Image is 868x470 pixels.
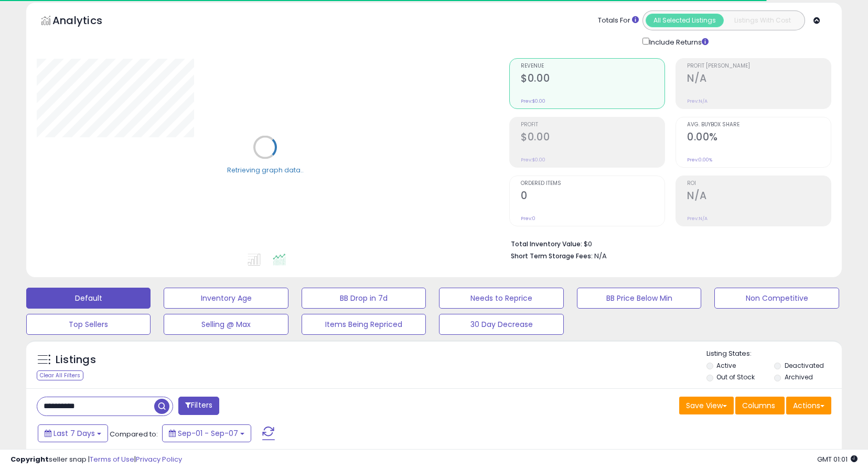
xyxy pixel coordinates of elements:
span: 2025-09-15 01:01 GMT [817,454,858,464]
button: Non Competitive [714,288,839,309]
h2: $0.00 [521,72,665,86]
button: Inventory Age [164,288,288,309]
button: BB Price Below Min [577,288,701,309]
b: Total Inventory Value: [511,239,582,248]
button: Needs to Reprice [439,288,563,309]
small: Prev: 0 [521,215,535,222]
span: Profit [521,122,665,128]
span: N/A [594,251,607,261]
button: Selling @ Max [164,314,288,335]
button: 30 Day Decrease [439,314,563,335]
div: Clear All Filters [37,370,83,380]
h2: $0.00 [521,131,665,145]
button: Save View [679,397,734,414]
small: Prev: $0.00 [521,98,545,104]
button: Items Being Repriced [302,314,426,335]
small: Prev: 0.00% [687,157,712,163]
a: Terms of Use [90,454,134,464]
span: Avg. Buybox Share [687,122,831,128]
h2: 0.00% [687,131,831,145]
span: Last 7 Days [53,428,95,439]
small: Prev: $0.00 [521,157,545,163]
button: Top Sellers [26,314,151,335]
label: Active [716,361,736,370]
button: Filters [178,397,219,415]
b: Short Term Storage Fees: [511,252,593,260]
h2: N/A [687,72,831,86]
button: Columns [735,397,785,414]
span: Compared to: [110,429,158,439]
h2: 0 [521,190,665,204]
span: Columns [742,400,775,411]
h2: N/A [687,190,831,204]
strong: Copyright [10,454,49,464]
li: $0 [511,237,823,249]
a: Privacy Policy [136,454,182,464]
button: Last 7 Days [38,424,108,442]
div: Retrieving graph data.. [227,165,304,174]
button: Sep-01 - Sep-07 [162,424,251,442]
span: Profit [PERSON_NAME] [687,63,831,69]
span: Ordered Items [521,181,665,187]
div: seller snap | | [10,455,182,465]
div: Include Returns [635,36,721,48]
h5: Listings [56,353,96,367]
label: Deactivated [785,361,824,370]
button: Actions [786,397,831,414]
span: Revenue [521,63,665,69]
button: Default [26,288,151,309]
small: Prev: N/A [687,215,708,222]
small: Prev: N/A [687,98,708,104]
label: Archived [785,373,813,381]
span: Sep-01 - Sep-07 [178,428,238,439]
span: ROI [687,181,831,187]
button: BB Drop in 7d [302,288,426,309]
p: Listing States: [706,349,842,359]
label: Out of Stock [716,373,755,381]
